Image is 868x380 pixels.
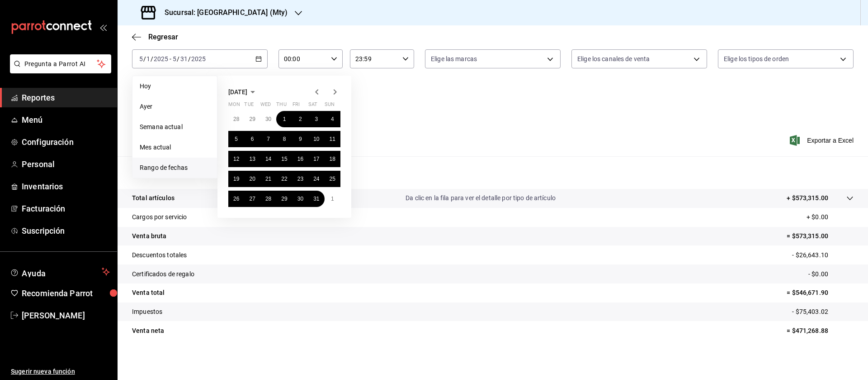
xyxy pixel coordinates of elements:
[244,151,260,167] button: May 13, 2025
[292,101,300,111] abbr: Friday
[132,250,187,260] p: Descuentos totales
[228,88,247,96] span: [DATE]
[807,212,854,222] p: + $0.00
[132,212,187,222] p: Cargos por servicio
[140,122,210,132] span: Semana actual
[313,176,319,182] abbr: May 24, 2025
[406,193,556,203] p: Da clic en la fila para ver el detalle por tipo de artículo
[244,111,260,127] button: April 29, 2025
[22,91,110,104] span: Reportes
[330,176,335,182] abbr: May 25, 2025
[244,191,260,207] button: May 27, 2025
[276,111,292,127] button: May 1, 2025
[228,171,244,187] button: May 19, 2025
[132,269,194,279] p: Certificados de regalo
[308,191,324,207] button: May 31, 2025
[577,54,650,63] span: Elige los canales de venta
[330,156,335,162] abbr: May 18, 2025
[140,163,210,173] span: Rango de fechas
[22,225,110,237] span: Suscripción
[808,269,854,279] p: - $0.00
[325,151,340,167] button: May 18, 2025
[299,136,302,142] abbr: May 9, 2025
[331,196,334,202] abbr: June 1, 2025
[22,266,98,277] span: Ayuda
[228,131,244,147] button: May 5, 2025
[260,101,271,111] abbr: Wednesday
[148,33,178,41] span: Regresar
[11,367,110,376] span: Sugerir nueva función
[325,111,340,127] button: May 4, 2025
[292,111,308,127] button: May 2, 2025
[140,102,210,111] span: Ayer
[249,116,255,122] abbr: April 29, 2025
[235,136,238,142] abbr: May 5, 2025
[283,116,286,122] abbr: May 1, 2025
[283,136,286,142] abbr: May 8, 2025
[276,101,286,111] abbr: Thursday
[308,111,324,127] button: May 3, 2025
[276,171,292,187] button: May 22, 2025
[251,136,254,142] abbr: May 6, 2025
[233,176,239,182] abbr: May 19, 2025
[792,135,854,146] span: Exportar a Excel
[233,116,239,122] abbr: April 28, 2025
[276,191,292,207] button: May 29, 2025
[228,87,258,97] button: [DATE]
[170,55,171,63] span: -
[177,55,179,63] span: /
[292,171,308,187] button: May 23, 2025
[157,7,288,18] h3: Sucursal: [GEOGRAPHIC_DATA] (Mty)
[228,101,240,111] abbr: Monday
[143,55,146,63] span: /
[308,171,324,187] button: May 24, 2025
[146,55,151,63] input: --
[292,191,308,207] button: May 30, 2025
[313,156,319,162] abbr: May 17, 2025
[276,131,292,147] button: May 8, 2025
[260,111,276,127] button: April 30, 2025
[431,54,477,63] span: Elige las marcas
[265,156,271,162] abbr: May 14, 2025
[787,231,854,241] p: = $573,315.00
[228,191,244,207] button: May 26, 2025
[281,176,287,182] abbr: May 22, 2025
[132,167,854,178] p: Resumen
[10,54,111,73] button: Pregunta a Parrot AI
[233,196,239,202] abbr: May 26, 2025
[792,307,854,317] p: - $75,403.02
[132,307,162,317] p: Impuestos
[308,131,324,147] button: May 10, 2025
[299,116,302,122] abbr: May 2, 2025
[260,131,276,147] button: May 7, 2025
[276,151,292,167] button: May 15, 2025
[22,114,110,126] span: Menú
[281,156,287,162] abbr: May 15, 2025
[244,101,253,111] abbr: Tuesday
[132,231,166,241] p: Venta bruta
[267,136,270,142] abbr: May 7, 2025
[188,55,191,63] span: /
[139,55,143,63] input: --
[249,156,255,162] abbr: May 13, 2025
[297,156,303,162] abbr: May 16, 2025
[249,176,255,182] abbr: May 20, 2025
[132,33,178,41] button: Regresar
[292,131,308,147] button: May 9, 2025
[99,24,107,31] button: open_drawer_menu
[331,116,334,122] abbr: May 4, 2025
[244,171,260,187] button: May 20, 2025
[787,193,828,203] p: + $573,315.00
[172,55,177,63] input: --
[308,101,317,111] abbr: Saturday
[249,196,255,202] abbr: May 27, 2025
[308,151,324,167] button: May 17, 2025
[325,191,340,207] button: June 1, 2025
[313,136,319,142] abbr: May 10, 2025
[265,176,271,182] abbr: May 21, 2025
[297,176,303,182] abbr: May 23, 2025
[292,151,308,167] button: May 16, 2025
[132,288,165,298] p: Venta total
[180,55,188,63] input: --
[325,131,340,147] button: May 11, 2025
